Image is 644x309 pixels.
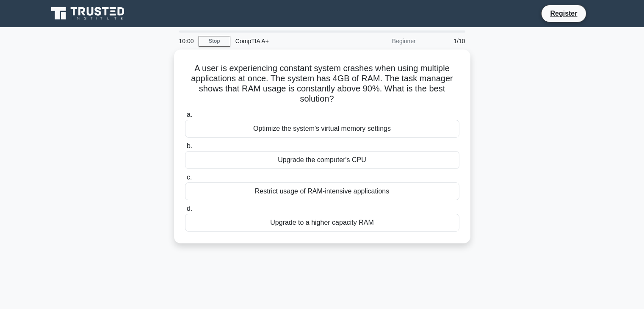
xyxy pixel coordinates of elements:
div: Optimize the system's virtual memory settings [185,120,459,138]
span: c. [187,174,192,181]
div: Upgrade the computer's CPU [185,151,459,169]
div: Upgrade to a higher capacity RAM [185,214,459,232]
span: a. [187,111,192,118]
div: Restrict usage of RAM-intensive applications [185,182,459,200]
a: Register [545,8,582,19]
div: 1/10 [421,33,470,50]
div: 10:00 [174,33,199,50]
a: Stop [199,36,230,47]
h5: A user is experiencing constant system crashes when using multiple applications at once. The syst... [184,63,460,105]
div: CompTIA A+ [230,33,347,50]
span: b. [187,142,192,149]
div: Beginner [347,33,421,50]
span: d. [187,205,192,212]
